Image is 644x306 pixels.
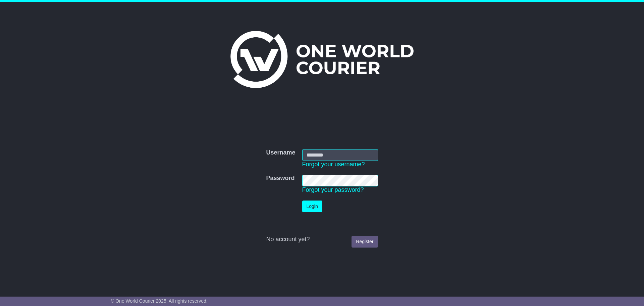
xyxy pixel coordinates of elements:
label: Password [266,175,294,182]
button: Login [302,201,322,212]
span: © One World Courier 2025. All rights reserved. [111,298,208,304]
a: Forgot your password? [302,186,364,193]
a: Forgot your username? [302,161,365,168]
label: Username [266,149,295,157]
img: One World [230,31,414,88]
div: No account yet? [266,236,378,243]
a: Register [352,236,378,248]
